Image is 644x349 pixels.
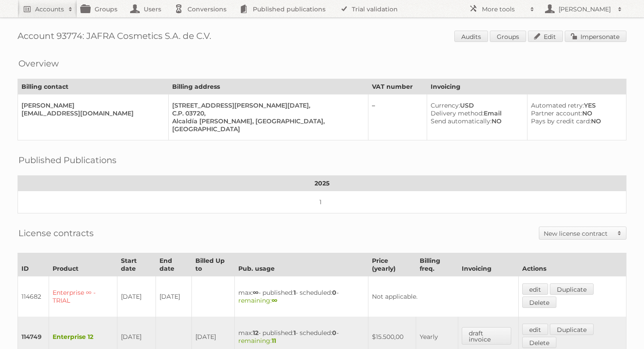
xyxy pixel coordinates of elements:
[368,253,416,276] th: Price (yearly)
[168,79,368,94] th: Billing address
[238,337,276,345] span: remaining:
[454,31,488,42] a: Audits
[519,253,626,276] th: Actions
[234,253,368,276] th: Pub. usage
[49,276,117,317] td: Enterprise ∞ - TRIAL
[18,176,626,191] th: 2025
[21,109,161,117] div: [EMAIL_ADDRESS][DOMAIN_NAME]
[431,117,520,125] div: NO
[427,79,626,94] th: Invoicing
[556,5,613,14] h2: [PERSON_NAME]
[613,227,626,239] span: Toggle
[565,31,626,42] a: Impersonate
[431,101,460,109] span: Currency:
[117,253,156,276] th: Start date
[531,109,619,117] div: NO
[531,117,619,125] div: NO
[156,276,191,317] td: [DATE]
[18,227,94,240] h2: License contracts
[431,117,492,125] span: Send automatically:
[294,289,296,297] strong: 1
[462,327,511,345] a: draft invoice
[531,109,582,117] span: Partner account:
[550,283,594,295] a: Duplicate
[294,329,296,337] strong: 1
[522,283,548,295] a: edit
[18,57,59,70] h2: Overview
[368,79,427,94] th: VAT number
[172,117,361,125] div: Alcaldía [PERSON_NAME], [GEOGRAPHIC_DATA],
[18,31,626,44] h1: Account 93774: JAFRA Cosmetics S.A. de C.V.
[18,79,169,94] th: Billing contact
[253,289,258,297] strong: ∞
[18,191,626,213] td: 1
[253,329,258,337] strong: 12
[522,324,548,335] a: edit
[332,289,336,297] strong: 0
[117,276,156,317] td: [DATE]
[18,276,49,317] td: 114682
[156,253,191,276] th: End date
[272,337,276,345] strong: 11
[49,253,117,276] th: Product
[544,229,613,238] h2: New license contract
[368,276,519,317] td: Not applicable.
[238,297,277,304] span: remaining:
[332,329,336,337] strong: 0
[21,101,161,109] div: [PERSON_NAME]
[18,154,117,167] h2: Published Publications
[531,101,619,109] div: YES
[234,276,368,317] td: max: - published: - scheduled: -
[539,227,626,239] a: New license contract
[431,109,484,117] span: Delivery method:
[431,101,520,109] div: USD
[482,5,526,14] h2: More tools
[522,337,556,348] a: Delete
[172,125,361,133] div: [GEOGRAPHIC_DATA]
[416,253,458,276] th: Billing freq.
[531,117,591,125] span: Pays by credit card:
[531,101,584,109] span: Automated retry:
[172,109,361,117] div: C.P. 03720,
[528,31,563,42] a: Edit
[368,94,427,140] td: –
[550,324,594,335] a: Duplicate
[35,5,64,14] h2: Accounts
[431,109,520,117] div: Email
[172,101,361,109] div: [STREET_ADDRESS][PERSON_NAME][DATE],
[191,253,234,276] th: Billed Up to
[490,31,526,42] a: Groups
[458,253,519,276] th: Invoicing
[522,297,556,308] a: Delete
[18,253,49,276] th: ID
[272,297,277,304] strong: ∞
